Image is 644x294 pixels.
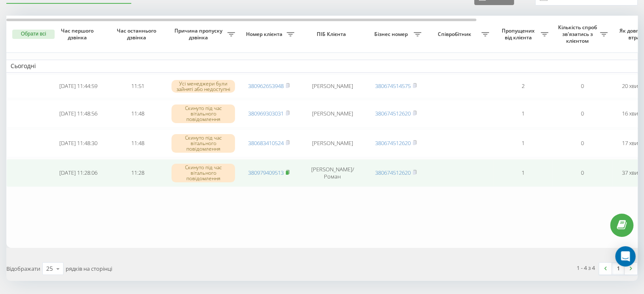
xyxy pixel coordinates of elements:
td: [PERSON_NAME] [299,74,366,98]
span: Відображати [6,265,40,272]
button: Обрати всі [12,30,55,39]
a: 380962653948 [248,82,284,90]
div: Open Intercom Messenger [615,246,636,267]
a: 380683410524 [248,139,284,147]
td: 11:48 [108,129,167,157]
div: Скинуто під час вітального повідомлення [171,134,235,153]
a: 380674512620 [375,139,411,147]
div: Скинуто під час вітального повідомлення [171,164,235,182]
div: 25 [46,264,53,273]
td: [DATE] 11:48:56 [49,100,108,128]
td: 11:48 [108,100,167,128]
span: Пропущених від клієнта [498,27,541,41]
div: 1 - 4 з 4 [577,264,595,272]
td: 1 [493,159,553,187]
td: [DATE] 11:28:06 [49,159,108,187]
td: 11:51 [108,74,167,98]
span: рядків на сторінці [66,265,112,272]
td: 0 [553,100,612,128]
span: Час першого дзвінка [55,27,101,41]
a: 1 [612,263,625,275]
div: Усі менеджери були зайняті або недоступні [171,80,235,93]
span: ПІБ Клієнта [306,31,359,38]
span: Номер клієнта [243,31,287,38]
span: Бізнес номер [370,31,414,38]
a: 380969303031 [248,110,284,117]
td: 1 [493,129,553,157]
td: [DATE] 11:44:59 [49,74,108,98]
td: [DATE] 11:48:30 [49,129,108,157]
div: Скинуто під час вітального повідомлення [171,104,235,123]
td: [PERSON_NAME] [299,129,366,157]
a: 380674512620 [375,169,411,176]
td: 1 [493,100,553,128]
a: 380979409513 [248,169,284,176]
td: 0 [553,74,612,98]
span: Співробітник [430,31,481,38]
td: 0 [553,129,612,157]
span: Час останнього дзвінка [115,27,160,41]
a: 380674512620 [375,110,411,117]
td: 0 [553,159,612,187]
a: 380674514575 [375,82,411,90]
span: Причина пропуску дзвінка [171,27,227,41]
td: 2 [493,74,553,98]
span: Кількість спроб зв'язатись з клієнтом [557,24,600,44]
td: [PERSON_NAME] [299,100,366,128]
td: 11:28 [108,159,167,187]
td: [PERSON_NAME]/Роман [299,159,366,187]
